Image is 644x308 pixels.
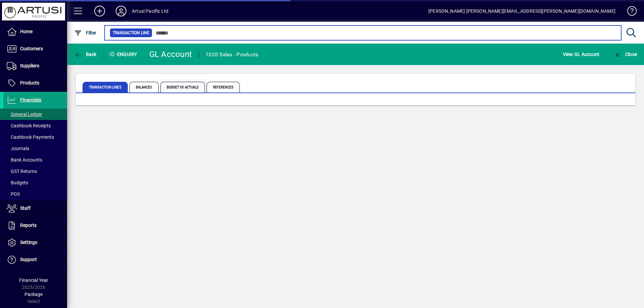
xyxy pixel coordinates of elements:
span: Bank Accounts [7,157,42,163]
span: Cashbook Payments [7,134,54,140]
span: Back [74,52,97,57]
a: Home [3,23,67,40]
a: GST Returns [3,166,67,177]
div: 1020 Sales - Products [206,49,258,60]
span: Reports [20,223,37,228]
span: Customers [20,46,43,51]
button: Close [612,48,639,60]
a: Bank Accounts [3,154,67,166]
span: Financials [20,97,41,103]
span: Filter [74,30,97,36]
span: Close [613,52,637,57]
span: Support [20,257,37,262]
span: Staff [20,205,31,211]
button: View GL Account [561,48,601,60]
button: Profile [110,5,132,17]
span: General Ledger [7,112,42,117]
a: Settings [3,234,67,251]
div: Enquiry [104,49,144,60]
a: Cashbook Receipts [3,120,67,131]
span: Transaction Line [113,29,149,36]
button: Filter [72,27,98,39]
button: Back [72,48,98,60]
button: Add [89,5,110,17]
span: Financial Year [19,278,48,283]
span: Budget vs Actuals [160,82,205,93]
span: Budgets [7,180,28,185]
a: Support [3,251,67,268]
a: General Ledger [3,109,67,120]
span: Package [24,292,43,297]
a: Staff [3,200,67,217]
span: Transaction lines [83,82,128,93]
a: Journals [3,143,67,154]
span: GST Returns [7,169,37,174]
a: Reports [3,217,67,234]
span: Journals [7,146,29,151]
span: View GL Account [563,49,600,60]
div: Artusi Pacific Ltd [132,6,168,16]
a: Budgets [3,177,67,188]
a: Customers [3,41,67,57]
a: Suppliers [3,58,67,74]
span: References [207,82,240,93]
div: GL Account [149,49,192,60]
app-page-header-button: Back [67,48,104,60]
span: POS [7,191,20,197]
span: Balances [129,82,159,93]
div: [PERSON_NAME] [PERSON_NAME][EMAIL_ADDRESS][PERSON_NAME][DOMAIN_NAME] [428,6,615,16]
a: Cashbook Payments [3,131,67,143]
span: Products [20,80,39,85]
span: Home [20,29,33,34]
a: Products [3,75,67,91]
span: Settings [20,240,37,245]
a: POS [3,188,67,200]
span: Cashbook Receipts [7,123,51,128]
app-page-header-button: Close enquiry [606,48,644,60]
span: Suppliers [20,63,39,68]
a: Knowledge Base [622,1,636,23]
